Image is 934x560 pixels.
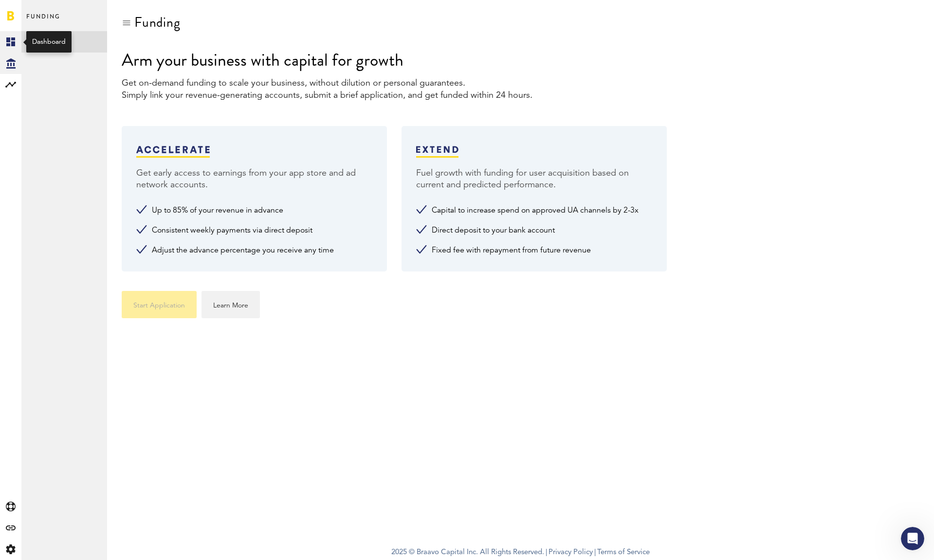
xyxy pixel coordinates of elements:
li: Direct deposit to your bank account [416,225,652,237]
div: Dashboard [32,37,66,47]
button: Start Application [122,291,197,318]
div: Arm your business with capital for growth [122,47,919,72]
span: Funding [26,11,60,31]
span: Support [20,7,55,16]
li: Capital to increase spend on approved UA channels by 2-3x [416,205,652,217]
div: Fuel growth with funding for user acquisition based on current and predicted performance. [416,167,652,191]
span: 2025 © Braavo Capital Inc. All Rights Reserved. [391,545,544,560]
a: Privacy Policy [549,549,593,556]
div: Get on-demand funding to scale your business, without dilution or personal guarantees. Simply lin... [122,77,919,102]
a: Terms of Service [597,549,650,556]
img: accelerate-blue-logo.svg [136,146,210,153]
a: Overview [21,31,107,53]
div: Get early access to earnings from your app store and ad network accounts. [136,167,372,191]
div: Funding [134,15,181,30]
li: Adjust the advance percentage you receive any time [136,245,372,257]
li: Fixed fee with repayment from future revenue [416,245,652,257]
a: Learn More [201,291,260,318]
li: Consistent weekly payments via direct deposit [136,225,372,237]
iframe: Intercom live chat [901,527,924,550]
img: extend-blue-logo.svg [416,146,458,153]
li: Up to 85% of your revenue in advance [136,205,372,217]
